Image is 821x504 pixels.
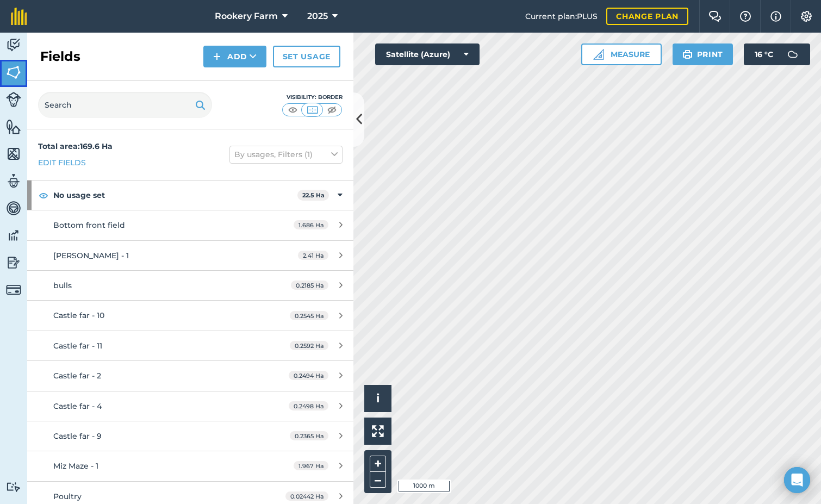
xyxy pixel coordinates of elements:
span: Castle far - 10 [53,310,104,320]
span: Rookery Farm [215,10,278,23]
span: Castle far - 2 [53,371,101,381]
img: svg+xml;base64,PD94bWwgdmVyc2lvbj0iMS4wIiBlbmNvZGluZz0idXRmLTgiPz4KPCEtLSBHZW5lcmF0b3I6IEFkb2JlIE... [6,173,21,189]
img: svg+xml;base64,PD94bWwgdmVyc2lvbj0iMS4wIiBlbmNvZGluZz0idXRmLTgiPz4KPCEtLSBHZW5lcmF0b3I6IEFkb2JlIE... [6,227,21,244]
div: Visibility: Border [282,93,343,102]
button: Measure [581,43,662,65]
a: Set usage [273,46,340,67]
span: 0.2498 Ha [289,401,328,410]
span: 0.2592 Ha [290,341,328,350]
button: i [364,385,391,412]
strong: No usage set [53,181,297,210]
strong: Total area : 169.6 Ha [38,141,113,151]
img: svg+xml;base64,PHN2ZyB4bWxucz0iaHR0cDovL3d3dy53My5vcmcvMjAwMC9zdmciIHdpZHRoPSI1MCIgaGVpZ2h0PSI0MC... [286,104,300,115]
h2: Fields [40,48,80,65]
a: Castle far - 90.2365 Ha [27,421,353,451]
span: Castle far - 11 [53,341,102,351]
img: svg+xml;base64,PHN2ZyB4bWxucz0iaHR0cDovL3d3dy53My5vcmcvMjAwMC9zdmciIHdpZHRoPSIxNCIgaGVpZ2h0PSIyNC... [213,50,221,63]
button: Print [673,43,733,65]
img: svg+xml;base64,PHN2ZyB4bWxucz0iaHR0cDovL3d3dy53My5vcmcvMjAwMC9zdmciIHdpZHRoPSI1NiIgaGVpZ2h0PSI2MC... [6,146,21,162]
button: Satellite (Azure) [375,43,480,65]
img: Two speech bubbles overlapping with the left bubble in the forefront [708,11,722,22]
img: svg+xml;base64,PD94bWwgdmVyc2lvbj0iMS4wIiBlbmNvZGluZz0idXRmLTgiPz4KPCEtLSBHZW5lcmF0b3I6IEFkb2JlIE... [6,482,21,492]
span: i [376,391,380,405]
img: svg+xml;base64,PHN2ZyB4bWxucz0iaHR0cDovL3d3dy53My5vcmcvMjAwMC9zdmciIHdpZHRoPSIxNyIgaGVpZ2h0PSIxNy... [770,10,781,23]
span: Castle far - 4 [53,401,102,411]
span: Castle far - 9 [53,431,102,441]
a: Castle far - 100.2545 Ha [27,301,353,330]
span: 0.2185 Ha [291,281,328,290]
a: Miz Maze - 11.967 Ha [27,451,353,481]
a: Bottom front field1.686 Ha [27,210,353,240]
span: 0.2545 Ha [290,311,328,320]
span: 1.686 Ha [294,220,328,229]
span: 0.2494 Ha [289,371,328,380]
img: Ruler icon [593,49,604,60]
button: By usages, Filters (1) [229,146,343,163]
img: A cog icon [800,11,813,22]
img: svg+xml;base64,PD94bWwgdmVyc2lvbj0iMS4wIiBlbmNvZGluZz0idXRmLTgiPz4KPCEtLSBHZW5lcmF0b3I6IEFkb2JlIE... [6,282,21,297]
button: – [370,472,386,488]
img: svg+xml;base64,PHN2ZyB4bWxucz0iaHR0cDovL3d3dy53My5vcmcvMjAwMC9zdmciIHdpZHRoPSI1MCIgaGVpZ2h0PSI0MC... [306,104,319,115]
span: Bottom front field [53,220,125,230]
a: Change plan [606,8,688,25]
a: [PERSON_NAME] - 12.41 Ha [27,241,353,270]
span: 16 ° C [755,43,773,65]
span: Poultry [53,491,82,501]
a: bulls0.2185 Ha [27,271,353,300]
img: svg+xml;base64,PD94bWwgdmVyc2lvbj0iMS4wIiBlbmNvZGluZz0idXRmLTgiPz4KPCEtLSBHZW5lcmF0b3I6IEFkb2JlIE... [6,254,21,271]
div: No usage set22.5 Ha [27,181,353,210]
img: Four arrows, one pointing top left, one top right, one bottom right and the last bottom left [372,425,384,437]
span: Miz Maze - 1 [53,461,98,471]
button: Add [203,46,266,67]
button: + [370,456,386,472]
span: 2025 [307,10,328,23]
strong: 22.5 Ha [302,191,325,199]
img: svg+xml;base64,PHN2ZyB4bWxucz0iaHR0cDovL3d3dy53My5vcmcvMjAwMC9zdmciIHdpZHRoPSI1NiIgaGVpZ2h0PSI2MC... [6,64,21,80]
span: bulls [53,281,72,290]
img: svg+xml;base64,PHN2ZyB4bWxucz0iaHR0cDovL3d3dy53My5vcmcvMjAwMC9zdmciIHdpZHRoPSIxOSIgaGVpZ2h0PSIyNC... [682,48,693,61]
input: Search [38,92,212,118]
span: 1.967 Ha [294,461,328,470]
span: Current plan : PLUS [525,10,598,22]
img: svg+xml;base64,PD94bWwgdmVyc2lvbj0iMS4wIiBlbmNvZGluZz0idXRmLTgiPz4KPCEtLSBHZW5lcmF0b3I6IEFkb2JlIE... [782,43,804,65]
a: Castle far - 110.2592 Ha [27,331,353,360]
img: svg+xml;base64,PHN2ZyB4bWxucz0iaHR0cDovL3d3dy53My5vcmcvMjAwMC9zdmciIHdpZHRoPSI1NiIgaGVpZ2h0PSI2MC... [6,119,21,135]
img: svg+xml;base64,PHN2ZyB4bWxucz0iaHR0cDovL3d3dy53My5vcmcvMjAwMC9zdmciIHdpZHRoPSI1MCIgaGVpZ2h0PSI0MC... [325,104,339,115]
span: [PERSON_NAME] - 1 [53,251,129,260]
div: Open Intercom Messenger [784,467,810,493]
a: Edit fields [38,157,86,169]
a: Castle far - 40.2498 Ha [27,391,353,421]
span: 0.2365 Ha [290,431,328,440]
img: svg+xml;base64,PHN2ZyB4bWxucz0iaHR0cDovL3d3dy53My5vcmcvMjAwMC9zdmciIHdpZHRoPSIxOSIgaGVpZ2h0PSIyNC... [195,98,206,111]
img: svg+xml;base64,PD94bWwgdmVyc2lvbj0iMS4wIiBlbmNvZGluZz0idXRmLTgiPz4KPCEtLSBHZW5lcmF0b3I6IEFkb2JlIE... [6,37,21,53]
a: Castle far - 20.2494 Ha [27,361,353,390]
img: svg+xml;base64,PD94bWwgdmVyc2lvbj0iMS4wIiBlbmNvZGluZz0idXRmLTgiPz4KPCEtLSBHZW5lcmF0b3I6IEFkb2JlIE... [6,200,21,216]
img: A question mark icon [739,11,752,22]
img: svg+xml;base64,PHN2ZyB4bWxucz0iaHR0cDovL3d3dy53My5vcmcvMjAwMC9zdmciIHdpZHRoPSIxOCIgaGVpZ2h0PSIyNC... [39,189,48,202]
span: 2.41 Ha [298,251,328,260]
img: svg+xml;base64,PD94bWwgdmVyc2lvbj0iMS4wIiBlbmNvZGluZz0idXRmLTgiPz4KPCEtLSBHZW5lcmF0b3I6IEFkb2JlIE... [6,92,21,107]
span: 0.02442 Ha [285,491,328,501]
button: 16 °C [744,43,810,65]
img: fieldmargin Logo [11,8,27,25]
